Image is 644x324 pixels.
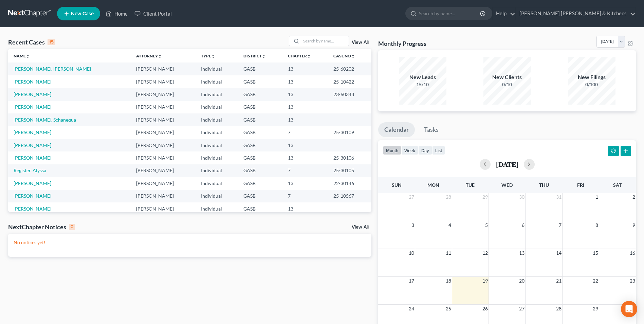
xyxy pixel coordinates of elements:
i: unfold_more [158,54,162,58]
td: Individual [196,75,238,88]
a: [PERSON_NAME] [14,180,51,186]
td: Individual [196,139,238,151]
td: Individual [196,62,238,75]
td: Individual [196,202,238,215]
td: 25-10567 [328,190,371,202]
a: Nameunfold_more [14,53,30,58]
div: 0/10 [483,81,531,88]
a: View All [352,40,369,45]
span: Thu [539,182,549,188]
td: GASB [238,126,282,139]
a: Tasks [418,122,445,137]
span: Sat [613,182,622,188]
button: list [432,146,445,155]
span: 20 [518,277,525,285]
i: unfold_more [262,54,266,58]
td: GASB [238,190,282,202]
p: No notices yet! [14,239,366,246]
div: 0 [69,224,75,230]
a: Districtunfold_more [243,53,266,58]
td: 13 [282,151,328,164]
td: Individual [196,88,238,101]
span: New Case [71,11,94,16]
td: 13 [282,88,328,101]
td: Individual [196,190,238,202]
span: 2 [632,193,636,201]
a: [PERSON_NAME] [PERSON_NAME] & Kitchens [516,7,636,20]
td: [PERSON_NAME] [131,177,196,190]
span: 15 [592,249,599,257]
div: NextChapter Notices [8,223,75,231]
span: 14 [555,249,562,257]
span: 10 [408,249,415,257]
i: unfold_more [211,54,215,58]
a: [PERSON_NAME] [14,206,51,212]
td: Individual [196,164,238,177]
td: Individual [196,151,238,164]
span: 9 [632,221,636,229]
span: 22 [592,277,599,285]
td: GASB [238,139,282,151]
td: [PERSON_NAME] [131,164,196,177]
span: 29 [482,193,489,201]
span: 28 [445,193,452,201]
span: 17 [408,277,415,285]
span: 26 [482,305,489,313]
a: Register, Alyssa [14,167,46,173]
td: 25-30105 [328,164,371,177]
span: 23 [629,277,636,285]
button: week [401,146,418,155]
td: [PERSON_NAME] [131,126,196,139]
td: 25-10422 [328,75,371,88]
td: GASB [238,177,282,190]
a: [PERSON_NAME] [14,193,51,199]
span: 31 [555,193,562,201]
span: 8 [595,221,599,229]
td: GASB [238,62,282,75]
td: GASB [238,113,282,126]
a: [PERSON_NAME] [14,79,51,85]
td: GASB [238,164,282,177]
td: 13 [282,139,328,151]
td: 7 [282,164,328,177]
td: 13 [282,75,328,88]
span: 1 [595,193,599,201]
td: 25-30106 [328,151,371,164]
div: 0/100 [568,81,615,88]
td: 23-60343 [328,88,371,101]
span: 5 [484,221,489,229]
span: Tue [466,182,475,188]
span: 24 [408,305,415,313]
td: [PERSON_NAME] [131,202,196,215]
div: Open Intercom Messenger [621,301,637,317]
td: [PERSON_NAME] [131,190,196,202]
a: [PERSON_NAME], [PERSON_NAME] [14,66,91,72]
div: 15 [48,39,55,45]
a: [PERSON_NAME] [14,129,51,135]
i: unfold_more [307,54,311,58]
span: 11 [445,249,452,257]
a: [PERSON_NAME] [14,142,51,148]
a: [PERSON_NAME], Schanequa [14,117,76,123]
td: 13 [282,177,328,190]
td: 13 [282,113,328,126]
span: 6 [521,221,525,229]
span: Wed [501,182,513,188]
span: 27 [408,193,415,201]
a: [PERSON_NAME] [14,91,51,97]
a: Typeunfold_more [201,53,215,58]
td: GASB [238,151,282,164]
span: 27 [518,305,525,313]
td: 13 [282,202,328,215]
input: Search by name... [301,36,349,46]
h3: Monthly Progress [378,39,426,48]
td: [PERSON_NAME] [131,88,196,101]
a: [PERSON_NAME] [14,155,51,161]
span: 13 [518,249,525,257]
span: 3 [411,221,415,229]
td: 25-30109 [328,126,371,139]
div: New Filings [568,73,615,81]
span: Mon [427,182,439,188]
i: unfold_more [351,54,355,58]
span: 29 [592,305,599,313]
